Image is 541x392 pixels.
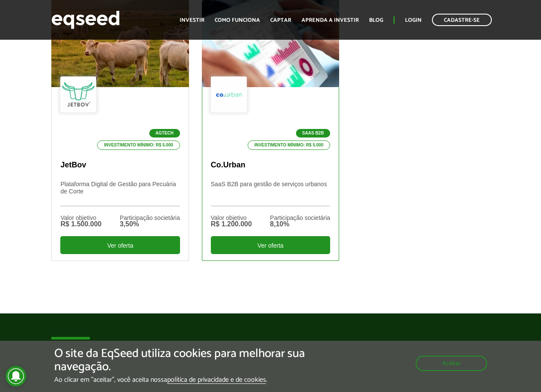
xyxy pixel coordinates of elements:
p: Agtech [149,129,180,137]
div: Ver oferta [60,236,180,254]
div: 3,50% [120,221,180,228]
div: R$ 1.200.000 [211,221,252,228]
a: Investir [180,18,204,23]
a: Aprenda a investir [302,18,359,23]
div: Participação societária [120,215,180,221]
p: Plataforma Digital de Gestão para Pecuária de Corte [60,181,180,206]
a: Como funciona [215,18,260,23]
p: SaaS B2B [296,129,331,137]
button: Aceitar [416,356,487,371]
div: Valor objetivo [211,215,252,221]
div: Participação societária [270,215,330,221]
h5: O site da EqSeed utiliza cookies para melhorar sua navegação. [54,347,314,374]
a: Cadastre-se [432,14,492,26]
p: Investimento mínimo: R$ 5.000 [97,140,180,150]
a: Login [405,18,422,23]
div: R$ 1.500.000 [60,221,101,228]
p: SaaS B2B para gestão de serviços urbanos [211,181,330,206]
a: Blog [369,18,383,23]
p: Co.Urban [211,161,330,170]
p: JetBov [60,161,180,170]
div: 8,10% [270,221,330,228]
a: Captar [270,18,291,23]
a: política de privacidade e de cookies [167,377,266,384]
div: Ver oferta [211,236,330,254]
div: Valor objetivo [60,215,101,221]
p: Ao clicar em "aceitar", você aceita nossa . [54,376,314,384]
p: Investimento mínimo: R$ 5.000 [248,140,331,150]
img: EqSeed [51,9,120,31]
